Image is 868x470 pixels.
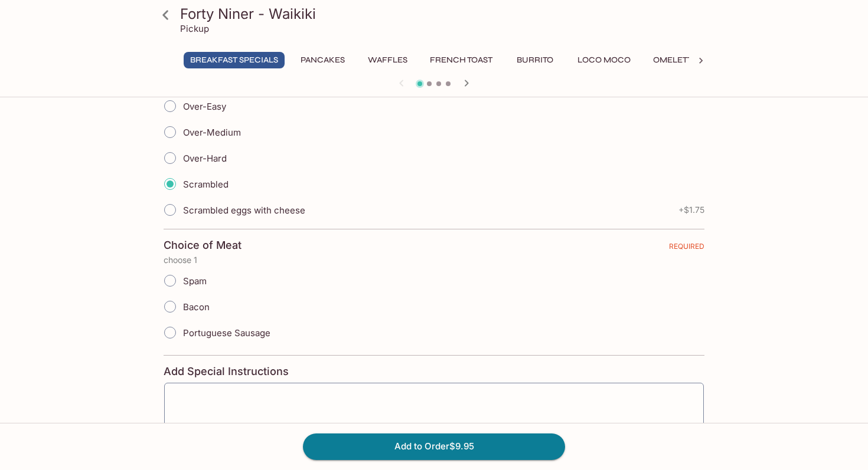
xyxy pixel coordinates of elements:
[423,52,499,68] button: French Toast
[508,52,562,68] button: Burrito
[180,5,708,23] h3: Forty Niner - Waikiki
[183,205,305,216] span: Scrambled eggs with cheese
[183,301,210,313] span: Bacon
[303,433,565,459] button: Add to Order$9.95
[164,255,704,265] p: choose 1
[669,242,704,255] span: REQUIRED
[183,101,226,112] span: Over-Easy
[183,327,270,338] span: Portuguese Sausage
[180,23,209,34] p: Pickup
[571,52,637,68] button: Loco Moco
[678,205,704,215] span: + $1.75
[183,153,227,164] span: Over-Hard
[183,179,229,190] span: Scrambled
[294,52,351,68] button: Pancakes
[164,365,704,378] h4: Add Special Instructions
[164,239,242,252] h4: Choice of Meat
[361,52,414,68] button: Waffles
[647,52,709,68] button: Omelettes
[183,275,207,287] span: Spam
[183,127,241,138] span: Over-Medium
[184,52,285,68] button: Breakfast Specials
